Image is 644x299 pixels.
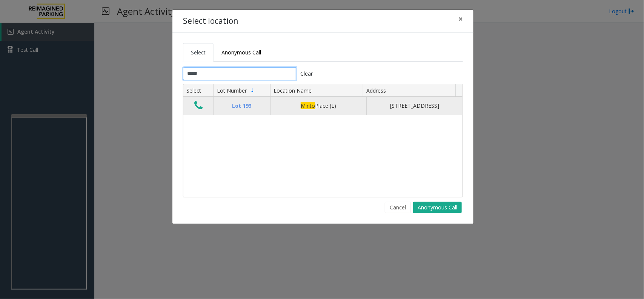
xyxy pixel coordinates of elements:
span: Sortable [249,87,255,93]
span: Address [366,87,386,94]
span: Select [191,49,206,56]
span: Anonymous Call [221,49,261,56]
button: Close [453,10,468,28]
button: Anonymous Call [413,202,462,213]
span: Lot Number [217,87,247,94]
div: Lot 193 [218,102,266,110]
div: [STREET_ADDRESS] [371,102,458,110]
span: Location Name [274,87,312,94]
span: Minto [301,102,315,109]
h4: Select location [183,15,238,27]
div: Data table [183,84,463,197]
ul: Tabs [183,43,463,62]
span: × [458,14,463,24]
button: Cancel [385,202,411,213]
button: Clear [296,67,317,80]
div: Place (L) [275,102,362,110]
th: Select [183,84,214,97]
